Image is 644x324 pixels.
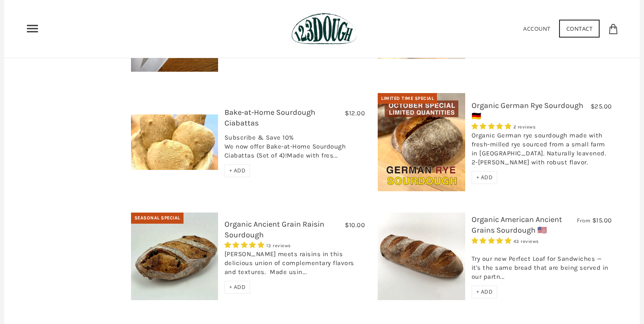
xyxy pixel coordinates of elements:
a: Organic German Rye Sourdough 🇩🇪 [472,101,583,121]
span: $10.00 [345,221,365,229]
span: 13 reviews [266,243,291,248]
nav: Primary [26,22,39,35]
span: 43 reviews [513,239,539,244]
div: Organic German rye sourdough made with fresh-milled rye sourced from a small farm in [GEOGRAPHIC_... [472,131,612,171]
a: Bake-at-Home Sourdough Ciabattas [224,108,315,128]
div: [PERSON_NAME] meets raisins in this delicious union of complementary flavors and textures. Made u... [224,250,365,281]
span: 2 reviews [513,124,536,130]
div: + ADD [472,171,498,184]
a: Organic American Ancient Grains Sourdough 🇺🇸 [472,215,562,235]
span: 4.93 stars [472,237,513,245]
div: Try our new Perfect Loaf for Sandwiches — it's the same bread that are being served in our partn... [472,245,612,286]
span: $12.00 [345,109,365,117]
span: + ADD [229,283,246,291]
span: 4.92 stars [224,241,266,249]
img: Organic German Rye Sourdough 🇩🇪 [378,93,465,192]
div: + ADD [224,281,251,294]
span: $25.00 [591,102,612,110]
span: + ADD [476,288,493,295]
span: + ADD [229,167,246,174]
span: + ADD [476,174,493,181]
div: Limited Time Special [378,93,437,104]
div: + ADD [472,286,498,298]
span: $15.00 [592,216,612,224]
span: 5.00 stars [472,123,513,130]
img: 123Dough Bakery [291,13,357,45]
div: + ADD [224,164,251,177]
a: Organic Ancient Grain Raisin Sourdough [224,219,324,239]
div: Seasonal Special [131,213,184,224]
a: Contact [559,20,600,38]
span: From [577,217,590,224]
div: Subscribe & Save 10% We now offer Bake-at-Home Sourdough Ciabattas (Set of 4)!Made with fres... [224,133,365,164]
img: Bake-at-Home Sourdough Ciabattas [131,114,218,170]
img: Organic Ancient Grain Raisin Sourdough [131,213,218,300]
img: Organic American Ancient Grains Sourdough 🇺🇸 [378,213,465,300]
a: Account [523,25,551,32]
